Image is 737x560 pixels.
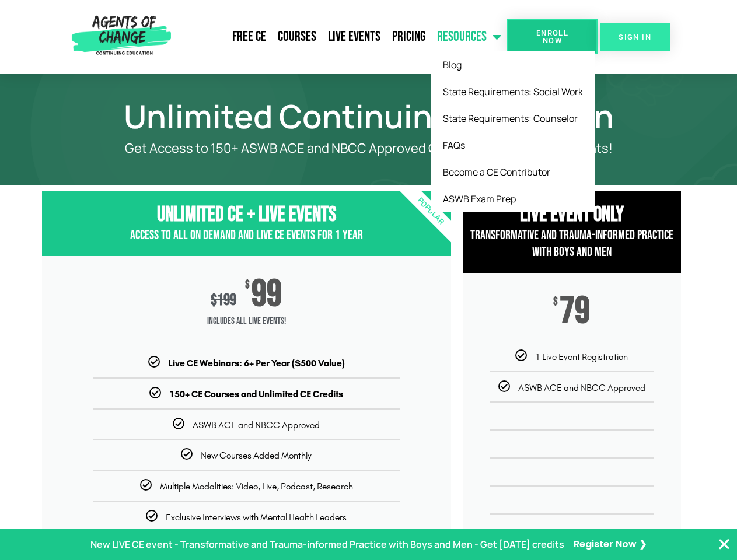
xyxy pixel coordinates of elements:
[553,296,558,308] span: $
[431,22,507,51] a: Resources
[193,419,320,430] span: ASWB ACE and NBCC Approved
[211,290,217,310] span: $
[90,536,564,553] p: New LIVE CE event - Transformative and Trauma-informed Practice with Boys and Men - Get [DATE] cr...
[518,382,645,393] span: ASWB ACE and NBCC Approved
[322,22,386,51] a: Live Events
[168,358,345,369] b: Live CE Webinars: 6+ Per Year ($500 Value)
[431,78,595,105] a: State Requirements: Social Work
[717,537,731,551] button: Close Banner
[245,279,250,291] span: $
[619,33,651,41] span: SIGN IN
[560,296,590,327] span: 79
[226,22,272,51] a: Free CE
[535,351,628,362] span: 1 Live Event Registration
[386,22,431,51] a: Pricing
[600,23,670,51] a: SIGN IN
[431,185,595,212] a: ASWB Exam Prep
[463,202,681,228] h3: Live Event Only
[211,290,236,310] div: 199
[42,310,451,333] span: Includes ALL Live Events!
[176,22,507,51] nav: Menu
[169,388,343,400] b: 150+ CE Courses and Unlimited CE Credits
[470,228,673,260] span: Transformative and Trauma-informed Practice with Boys and Men
[431,105,595,132] a: State Requirements: Counselor
[252,279,282,310] span: 99
[83,141,655,156] p: Get Access to 150+ ASWB ACE and NBCC Approved CE Courses and All Live Events!
[201,450,312,461] span: New Courses Added Monthly
[431,132,595,159] a: FAQs
[507,19,598,54] a: Enroll Now
[431,159,595,185] a: Become a CE Contributor
[166,512,347,523] span: Exclusive Interviews with Mental Health Leaders
[574,536,647,553] a: Register Now ❯
[42,202,451,228] h3: Unlimited CE + Live Events
[130,228,363,243] span: Access to All On Demand and Live CE Events for 1 year
[431,51,595,212] ul: Resources
[431,51,595,78] a: Blog
[526,29,579,44] span: Enroll Now
[363,144,498,279] div: Popular
[36,103,701,129] h1: Unlimited Continuing Education
[160,481,353,492] span: Multiple Modalities: Video, Live, Podcast, Research
[272,22,322,51] a: Courses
